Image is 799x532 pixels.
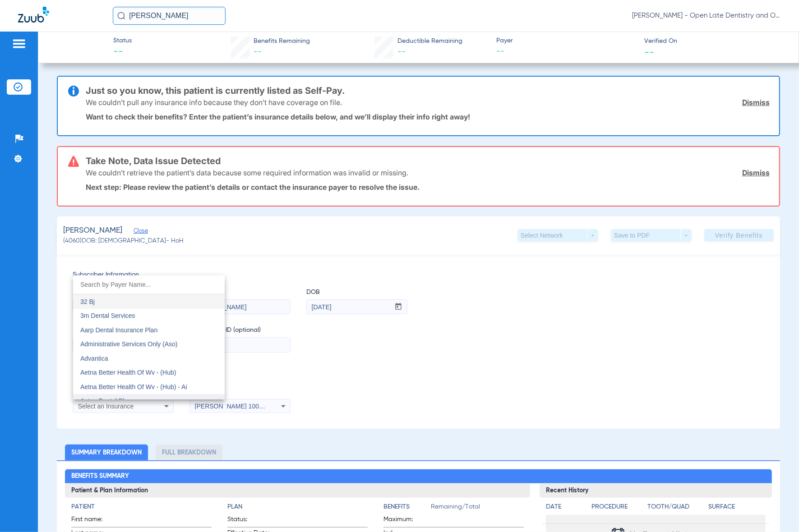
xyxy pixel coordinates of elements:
iframe: Chat Widget [754,489,799,532]
span: 32 Bj [80,298,95,305]
span: Administrative Services Only (Aso) [80,341,178,348]
input: dropdown search [73,275,225,294]
span: Advantica [80,355,108,362]
span: Aetna Better Health Of Wv - (Hub) [80,369,176,376]
span: 3m Dental Services [80,312,135,320]
span: Aetna Better Health Of Wv - (Hub) - Ai [80,383,187,390]
span: Aetna Dental Plans [80,398,134,405]
span: Aarp Dental Insurance Plan [80,326,157,334]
